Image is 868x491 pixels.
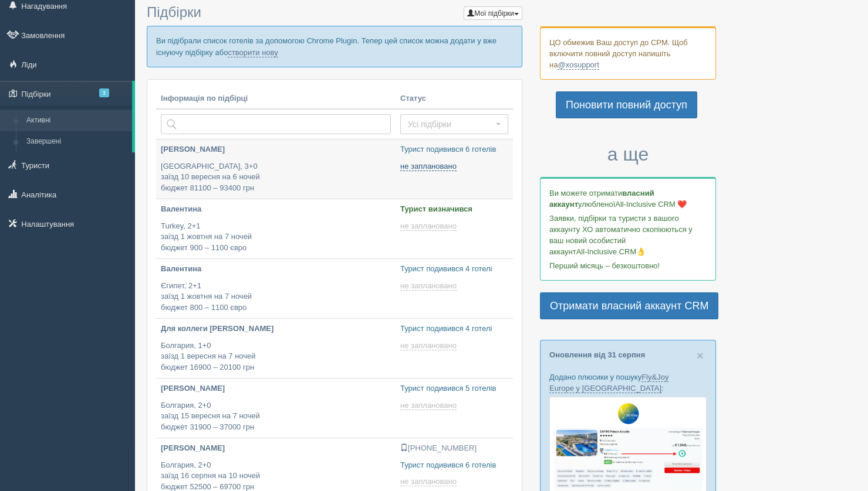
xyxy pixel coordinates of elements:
[400,204,508,215] p: Турист визначився
[400,281,459,291] a: не заплановано
[400,460,508,471] p: Турист подивився 6 готелів
[697,349,704,362] span: ×
[161,400,391,433] p: Болгария, 2+0 заїзд 15 вересня на 7 ночей бюджет 31900 – 37000 грн
[21,131,132,152] a: Завершені
[161,204,391,215] p: Валентина
[540,26,716,80] div: ЦО обмежив Ваш доступ до СРМ. Щоб включити повний доступ напишіть на
[156,259,396,318] a: Валентина Єгипет, 2+1заїзд 1 жовтня на 7 ночейбюджет 800 – 1100 євро
[549,373,668,393] a: Fly&Joy Europe у [GEOGRAPHIC_DATA]
[400,401,459,410] a: не заплановано
[161,221,391,254] p: Turkey, 2+1 заїзд 1 жовтня на 7 ночей бюджет 900 – 1100 євро
[156,319,396,378] a: Для коллеги [PERSON_NAME] Болгария, 1+0заїзд 1 вересня на 7 ночейбюджет 16900 – 20100 грн
[400,341,459,350] a: не заплановано
[161,443,391,454] p: [PERSON_NAME]
[549,350,645,359] a: Оновлення від 31 серпня
[400,341,457,350] span: не заплановано
[161,383,391,394] p: [PERSON_NAME]
[400,144,508,155] p: Турист подивився 6 готелів
[147,26,522,67] p: Ви підібрали список готелів за допомогою Chrome Plugin. Тепер цей список можна додати у вже існую...
[400,114,508,134] button: Усі підбірки
[549,371,707,394] p: Додано плюсики у пошуку :
[576,247,646,256] span: All-Inclusive CRM👌
[400,443,508,454] p: [PHONE_NUMBER]
[549,213,707,257] p: Заявки, підбірки та туристи з вашого аккаунту ХО автоматично скопіюються у ваш новий особистий ак...
[161,161,391,194] p: [GEOGRAPHIC_DATA], 3+0 заїзд 10 вересня на 6 ночей бюджет 81100 – 93400 грн
[400,477,459,486] a: не заплановано
[540,292,718,319] a: Отримати власний аккаунт CRM
[400,162,457,171] span: не заплановано
[558,60,599,70] a: @xosupport
[161,144,391,155] p: [PERSON_NAME]
[161,340,391,373] p: Болгария, 1+0 заїзд 1 вересня на 7 ночей бюджет 16900 – 20100 грн
[156,139,396,199] a: [PERSON_NAME] [GEOGRAPHIC_DATA], 3+0заїзд 10 вересня на 6 ночейбюджет 81100 – 93400 грн
[400,477,457,486] span: не заплановано
[400,162,459,171] a: не заплановано
[161,264,391,275] p: Валентина
[99,88,109,97] span: 1
[464,6,522,20] button: Мої підбірки
[556,91,697,118] a: Поновити повний доступ
[549,189,654,209] b: власний аккаунт
[161,323,391,335] p: Для коллеги [PERSON_NAME]
[408,118,493,130] span: Усі підбірки
[540,144,716,165] h3: а ще
[156,379,396,438] a: [PERSON_NAME] Болгария, 2+0заїзд 15 вересня на 7 ночейбюджет 31900 – 37000 грн
[400,221,457,231] span: не заплановано
[549,260,707,271] p: Перший місяць – безкоштовно!
[400,264,508,275] p: Турист подивився 4 готелі
[400,383,508,394] p: Турист подивився 5 готелів
[697,349,704,362] button: Close
[156,199,396,258] a: Валентина Turkey, 2+1заїзд 1 жовтня на 7 ночейбюджет 900 – 1100 євро
[396,88,513,110] th: Статус
[615,200,687,209] span: All-Inclusive CRM ❤️
[161,114,391,134] input: Пошук за країною або туристом
[400,221,459,231] a: не заплановано
[147,4,201,20] span: Підбірки
[400,401,457,410] span: не заплановано
[161,281,391,313] p: Єгипет, 2+1 заїзд 1 жовтня на 7 ночей бюджет 800 – 1100 євро
[21,110,132,131] a: Активні
[228,48,278,57] a: створити нову
[156,88,396,110] th: Інформація по підбірці
[549,187,707,210] p: Ви можете отримати улюбленої
[400,281,457,291] span: не заплановано
[400,323,508,335] p: Турист подивився 4 готелі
